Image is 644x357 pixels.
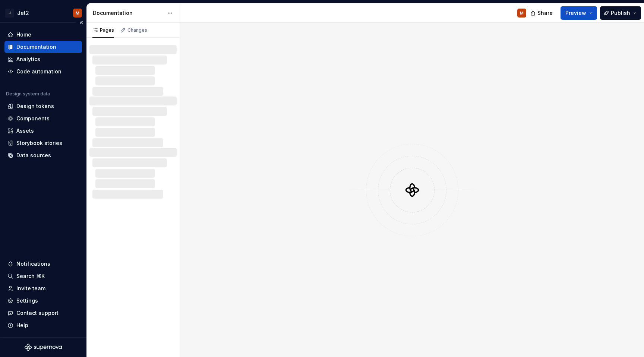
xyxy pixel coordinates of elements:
div: J [5,9,14,18]
button: Preview [561,6,597,20]
div: Storybook stories [16,139,62,147]
div: Jet2 [17,9,29,17]
div: M [520,10,524,16]
div: Design system data [6,91,50,97]
div: Assets [16,127,34,135]
div: Invite team [16,285,45,292]
svg: Supernova Logo [25,344,62,351]
div: Documentation [93,9,163,17]
button: Contact support [4,307,82,319]
a: Settings [4,295,82,307]
div: Design tokens [16,102,54,110]
button: Help [4,319,82,331]
div: Analytics [16,56,40,63]
span: Preview [565,9,586,17]
a: Home [4,29,82,41]
a: Documentation [4,41,82,53]
div: Settings [16,297,38,304]
a: Storybook stories [4,137,82,149]
div: Documentation [16,43,56,51]
div: Help [16,322,28,329]
a: Design tokens [4,100,82,112]
div: Changes [127,27,147,33]
div: Code automation [16,68,61,75]
button: Search ⌘K [4,270,82,282]
span: Publish [611,9,630,17]
div: Notifications [16,260,50,268]
div: Home [16,31,31,38]
button: JJet2M [1,5,85,21]
div: Pages [92,27,114,33]
div: Search ⌘K [16,272,45,280]
button: Collapse sidebar [76,18,86,28]
a: Code automation [4,66,82,78]
span: Share [537,9,553,17]
div: M [76,10,79,16]
button: Publish [600,6,641,20]
a: Data sources [4,149,82,161]
div: Components [16,115,50,122]
button: Notifications [4,258,82,270]
div: Contact support [16,309,59,317]
a: Assets [4,125,82,137]
a: Analytics [4,53,82,65]
button: Share [527,6,558,20]
div: Data sources [16,152,51,159]
a: Components [4,113,82,124]
a: Invite team [4,282,82,294]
